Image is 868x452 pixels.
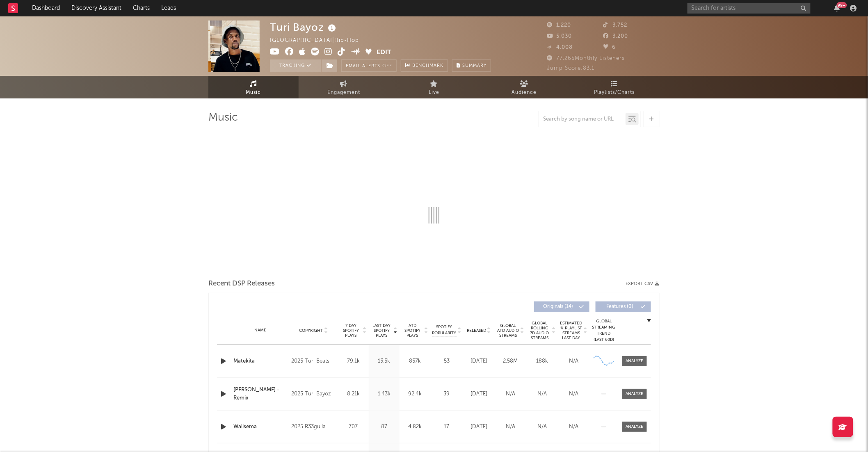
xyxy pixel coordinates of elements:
div: N/A [528,390,556,398]
div: [DATE] [465,423,493,431]
button: Originals(14) [534,301,589,312]
div: N/A [497,423,524,431]
span: 7 Day Spotify Plays [340,323,362,338]
span: ATD Spotify Plays [402,323,423,338]
div: 707 [340,423,367,431]
span: Spotify Popularity [432,324,457,336]
div: 2025 R33guila [291,422,336,432]
a: Music [208,76,299,98]
button: Summary [452,59,491,72]
span: 1,220 [547,23,571,28]
input: Search by song name or URL [539,116,626,123]
span: Recent DSP Releases [208,279,275,289]
span: 3,752 [603,23,628,28]
span: Playlists/Charts [594,88,635,98]
span: Estimated % Playlist Streams Last Day [560,321,582,340]
a: Engagement [299,76,389,98]
div: 2025 Turi Bayoz [291,389,336,399]
div: [GEOGRAPHIC_DATA] | Hip-Hop [270,36,368,46]
a: Live [389,76,479,98]
span: Jump Score: 83.1 [547,66,594,71]
a: Matekita [233,357,287,365]
div: [DATE] [465,357,493,365]
div: 8.21k [340,390,367,398]
div: 79.1k [340,357,367,365]
div: 857k [402,357,428,365]
span: 5,030 [547,34,572,39]
span: Last Day Spotify Plays [371,323,393,338]
a: Walisema [233,423,287,431]
span: Summary [462,64,487,68]
input: Search for artists [688,3,811,14]
div: N/A [560,423,587,431]
div: 1.43k [371,390,397,398]
span: Features ( 0 ) [601,304,639,309]
div: Name [233,327,287,333]
button: Email AlertsOff [341,59,397,72]
div: 53 [432,357,461,365]
div: 39 [432,390,461,398]
span: Released [467,328,486,333]
span: Music [246,88,261,98]
span: 3,200 [603,34,628,39]
a: [PERSON_NAME] - Remix [233,386,287,402]
span: 77,265 Monthly Listeners [547,56,625,61]
div: N/A [497,390,524,398]
span: Global ATD Audio Streams [497,323,519,338]
div: [DATE] [465,390,493,398]
div: 2.58M [497,357,524,365]
div: 188k [528,357,556,365]
button: Tracking [270,59,321,72]
button: Edit [377,48,392,58]
span: Engagement [327,88,360,98]
button: Export CSV [626,281,660,286]
div: 4.82k [402,423,428,431]
span: 4,008 [547,45,573,50]
em: Off [382,64,392,68]
div: 17 [432,423,461,431]
div: 2025 Turi Beats [291,356,336,366]
div: 92.4k [402,390,428,398]
div: N/A [560,390,587,398]
span: Benchmark [412,61,443,71]
div: 87 [371,423,397,431]
span: Global Rolling 7D Audio Streams [528,321,551,340]
span: Originals ( 14 ) [539,304,577,309]
a: Playlists/Charts [569,76,660,98]
span: Live [429,88,439,98]
div: 13.5k [371,357,397,365]
div: 99 + [837,2,847,8]
a: Audience [479,76,569,98]
button: 99+ [834,5,840,11]
div: Turi Bayoz [270,21,338,34]
span: 6 [603,45,616,50]
button: Features(0) [596,301,651,312]
div: N/A [560,357,587,365]
a: Benchmark [401,59,448,72]
div: N/A [528,423,556,431]
div: Global Streaming Trend (Last 60D) [592,318,616,343]
span: Audience [512,88,537,98]
span: Copyright [299,328,323,333]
